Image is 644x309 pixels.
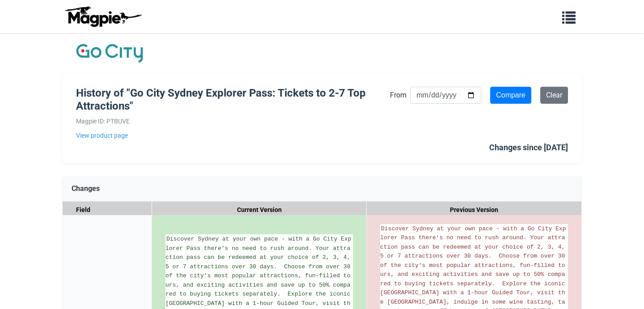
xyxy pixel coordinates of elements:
input: Compare [490,87,531,104]
h1: History of "Go City Sydney Explorer Pass: Tickets to 2-7 Top Attractions" [76,87,390,113]
a: View product page [76,131,390,140]
img: logo-ab69f6fb50320c5b225c76a69d11143b.png [63,6,143,27]
div: Changes since [DATE] [489,141,568,154]
a: Clear [540,87,568,104]
div: Previous Version [367,202,581,218]
label: From [390,89,407,101]
div: Field [63,202,152,218]
div: Current Version [152,202,367,218]
img: Company Logo [76,42,143,64]
div: Magpie ID: PTBUVE [76,116,390,126]
div: Changes [63,176,581,202]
